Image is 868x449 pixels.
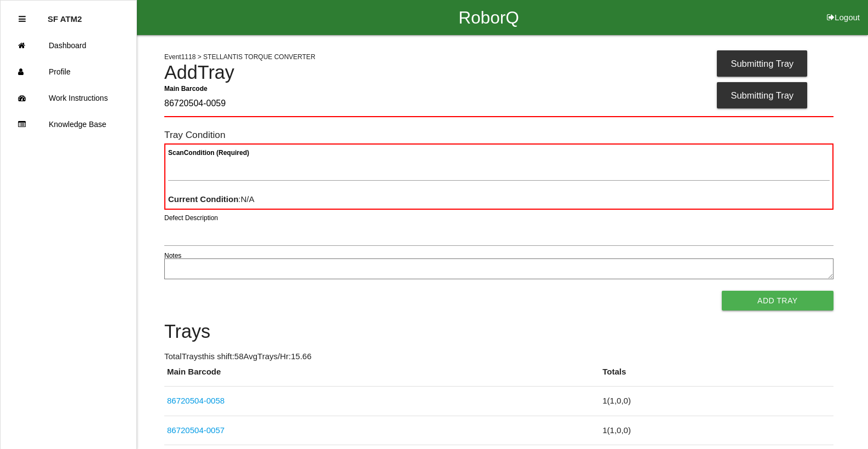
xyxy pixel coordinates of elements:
td: 1 ( 1 , 0 , 0 ) [600,416,833,445]
h6: Tray Condition [164,130,833,140]
b: Current Condition [168,194,238,204]
a: 86720504-0057 [167,425,225,435]
a: Profile [1,59,136,85]
div: Submitting Tray [717,82,807,108]
button: Add Tray [722,291,833,310]
h4: Trays [164,321,833,342]
label: Defect Description [164,213,218,223]
a: Knowledge Base [1,111,136,137]
th: Totals [600,366,833,387]
th: Main Barcode [164,366,600,387]
span: Event 1118 > STELLANTIS TORQUE CONVERTER [164,53,315,61]
label: Notes [164,251,181,261]
div: Submitting Tray [717,50,807,77]
b: Scan Condition (Required) [168,149,249,157]
div: Close [19,6,26,32]
a: 86720504-0058 [167,396,225,405]
a: Dashboard [1,32,136,59]
span: : N/A [168,194,255,204]
td: 1 ( 1 , 0 , 0 ) [600,387,833,416]
a: Work Instructions [1,85,136,111]
input: Required [164,91,833,117]
p: Total Trays this shift: 58 Avg Trays /Hr: 15.66 [164,350,833,363]
b: Main Barcode [164,84,208,92]
p: SF ATM2 [48,6,82,24]
h4: Add Tray [164,62,833,83]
